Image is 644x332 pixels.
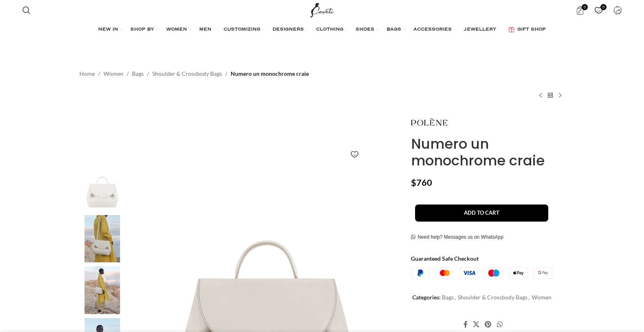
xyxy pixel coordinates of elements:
[582,4,588,10] span: 0
[482,318,494,330] a: Pinterest social link
[166,26,187,33] span: WOMEN
[532,294,552,301] a: Women
[413,22,456,38] a: ACCESSORIES
[387,22,405,38] a: BAGS
[508,27,514,32] img: GiftBag
[413,26,452,33] span: ACCESSORIES
[411,112,448,132] img: Polene
[18,2,35,18] a: Search
[273,26,304,33] span: DESIGNERS
[103,69,123,78] a: Women
[442,294,454,301] a: Bags
[199,22,215,38] a: MEN
[224,26,260,33] span: CUSTOMIZING
[411,177,432,188] bdi: 760
[411,234,503,241] a: Need help? Messages us on WhatsApp
[470,318,482,330] a: X social link
[528,293,530,302] span: ,
[458,294,528,301] a: Shoulder & Crossbody Bags
[590,2,607,18] div: My Wishlist
[464,26,496,33] span: JEWELLERY
[387,26,401,33] span: BAGS
[132,69,144,78] a: Bags
[356,26,374,33] span: SHOES
[411,177,416,188] span: $
[600,4,607,10] span: 0
[464,22,500,38] a: JEWELLERY
[77,266,127,314] img: Polene bags
[231,69,309,78] span: Numero un monochrome craie
[356,22,378,38] a: SHOES
[316,22,347,38] a: CLOTHING
[77,163,127,211] img: Polene
[494,318,505,330] a: WhatsApp social link
[316,26,343,33] span: CLOTHING
[536,90,545,100] a: Previous product
[508,22,546,38] a: GIFT SHOP
[571,2,588,18] a: 0
[517,26,546,33] span: GIFT SHOP
[461,318,470,330] a: Facebook social link
[411,136,565,169] h1: Numero un monochrome craie
[130,22,158,38] a: SHOP BY
[152,69,222,78] a: Shoulder & Crossbody Bags
[411,267,552,279] img: guaranteed-safe-checkout-bordered.j
[98,26,118,33] span: NEW IN
[77,215,127,263] img: Polene bag
[455,293,456,302] span: ,
[415,204,548,222] button: Add to cart
[79,69,95,78] a: Home
[79,69,309,78] nav: Breadcrumb
[308,6,336,13] a: Site logo
[199,26,211,33] span: MEN
[555,90,565,100] a: Next product
[411,255,479,262] strong: Guaranteed Safe Checkout
[130,26,154,33] span: SHOP BY
[18,22,626,38] div: Main navigation
[590,2,607,18] a: 0
[98,22,122,38] a: NEW IN
[273,22,308,38] a: DESIGNERS
[412,294,441,301] span: Categories:
[224,22,264,38] a: CUSTOMIZING
[166,22,191,38] a: WOMEN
